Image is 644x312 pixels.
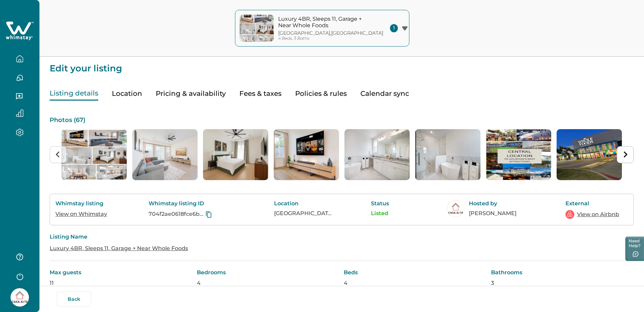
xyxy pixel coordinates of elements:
a: View on Airbnb [577,210,619,219]
button: Pricing & availability [156,87,226,101]
p: External [565,200,620,207]
button: Calendar sync [360,87,409,101]
button: Next slide [617,146,634,163]
p: 3 [491,280,634,287]
p: Listing Name [50,233,634,240]
p: Status [371,200,408,207]
p: 4 [197,280,340,287]
li: 3 of 67 [203,129,268,180]
p: Beds [344,269,487,276]
li: 8 of 67 [557,129,622,180]
li: 6 of 67 [415,129,480,180]
img: Whimstay Host [447,200,464,217]
img: list-photos [344,129,410,180]
p: Bathrooms [491,269,634,276]
img: list-photos [486,129,551,180]
img: list-photos [203,129,268,180]
a: View on Whimstay [55,211,107,217]
span: 1 [390,24,398,32]
button: Policies & rules [295,87,347,101]
p: [GEOGRAPHIC_DATA] , [GEOGRAPHIC_DATA] [278,30,383,36]
button: Previous slide [50,146,67,163]
li: 2 of 67 [132,129,198,180]
button: Back [57,292,91,307]
button: Listing details [50,87,98,101]
li: 1 of 67 [62,129,127,180]
p: Edit your listing [50,57,634,73]
img: list-photos [557,129,622,180]
p: 4 Beds, 3 Baths [278,36,309,41]
p: Bedrooms [197,269,340,276]
p: Listed [371,210,408,217]
img: list-photos [132,129,198,180]
img: list-photos [274,129,339,180]
p: Photos ( 67 ) [50,117,634,124]
p: 704f2ae0618fce6b7c2616760e770868 [149,211,204,218]
p: Whimstay listing ID [149,200,235,207]
a: Luxury 4BR, Sleeps 11, Garage + Near Whole Foods [50,245,188,252]
p: Location [274,200,332,207]
p: 4 [344,280,487,287]
img: list-photos [415,129,480,180]
p: [PERSON_NAME] [469,210,527,217]
button: Location [112,87,142,101]
p: Hosted by [469,200,527,207]
p: 11 [50,280,193,287]
button: property-coverLuxury 4BR, Sleeps 11, Garage + Near Whole Foods[GEOGRAPHIC_DATA],[GEOGRAPHIC_DATA]... [235,10,409,47]
li: 5 of 67 [344,129,410,180]
img: property-cover [240,15,274,42]
li: 4 of 67 [274,129,339,180]
p: Luxury 4BR, Sleeps 11, Garage + Near Whole Foods [278,16,370,29]
img: list-photos [62,129,127,180]
button: Fees & taxes [239,87,282,101]
p: Whimstay listing [55,200,110,207]
li: 7 of 67 [486,129,551,180]
img: Whimstay Host [11,288,29,307]
p: Max guests [50,269,193,276]
p: [GEOGRAPHIC_DATA], [GEOGRAPHIC_DATA], [GEOGRAPHIC_DATA] [274,210,332,217]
